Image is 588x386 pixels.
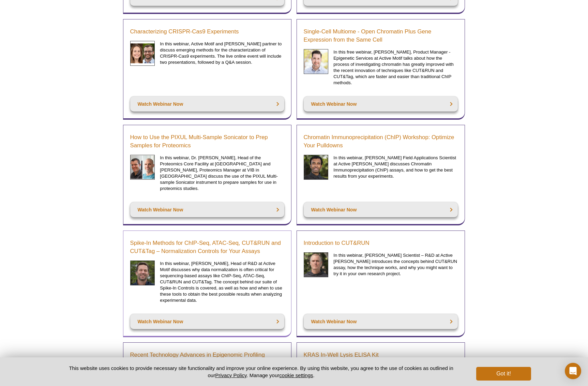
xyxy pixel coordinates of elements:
[57,365,465,379] p: This website uses cookies to provide necessary site functionality and improve your online experie...
[333,155,457,179] p: In this webinar, [PERSON_NAME] Field Applications Scientist at Active [PERSON_NAME] discusses Chr...
[304,252,329,277] img: Brad Townsley headshot
[304,28,458,44] a: Single-Cell Multiome - Open Chromatin Plus Gene Expression from the Same Cell
[304,155,329,180] img: Rwik Sen headshot
[130,133,284,150] a: How to Use the PIXUL Multi-Sample Sonicator to Prep Samples for Proteomics
[160,155,284,192] p: In this webinar, Dr. [PERSON_NAME], Head of the Proteomics Core Facility at [GEOGRAPHIC_DATA] and...
[304,202,458,217] a: Watch Webinar Now
[130,155,155,180] img: Schmidt and Devos headshot
[130,239,284,255] a: Spike-In Methods for ChIP-Seq, ATAC-Seq, CUT&RUN and CUT&Tag – Normalization Controls for Your As...
[304,351,379,359] a: KRAS In-Well Lysis ELISA Kit
[304,239,370,247] a: Introduction to CUT&RUN
[130,28,239,36] a: Characterizing CRISPR-Cas9 Experiments
[279,372,313,378] button: cookie settings
[160,41,284,65] p: In this webinar, Active Motif and [PERSON_NAME] partner to discuss emerging methods for the chara...
[130,351,265,359] a: Recent Technology Advances in Epigenomic Profiling
[476,367,531,381] button: Got it!
[333,252,457,277] p: In this webinar, [PERSON_NAME] Scientist – R&D at Active [PERSON_NAME] introduces the concepts be...
[304,96,458,112] a: Watch Webinar Now
[565,363,581,379] div: Open Intercom Messenger
[130,202,284,217] a: Watch Webinar Now
[215,372,246,378] a: Privacy Policy
[304,133,458,150] a: Chromatin Immunoprecipitation (ChIP) Workshop: Optimize Your Pulldowns
[160,261,284,303] p: In this webinar, [PERSON_NAME], Head of R&D at Active Motif discusses why data normalization is o...
[130,314,284,329] a: Watch Webinar Now
[304,314,458,329] a: Watch Webinar Now
[130,261,155,285] img: Brian Egan headshot
[130,96,284,112] a: Watch Webinar Now
[333,49,457,86] p: In this free webinar, [PERSON_NAME], Product Manager - Epigenetic Services at Active Motif talks ...
[130,41,155,66] img: CRISPR Webinar
[304,49,329,74] img: Single-Cell Multiome Webinar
